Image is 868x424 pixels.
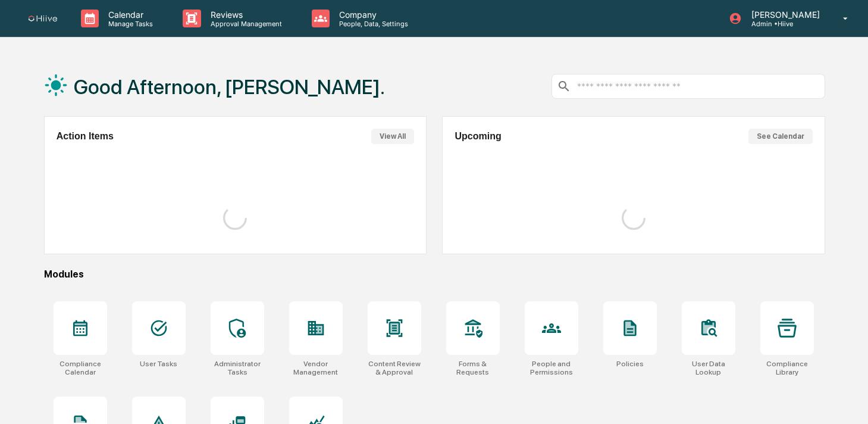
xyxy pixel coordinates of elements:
[330,20,414,28] p: People, Data, Settings
[742,20,826,28] p: Admin • Hiive
[99,10,159,20] p: Calendar
[682,360,735,376] div: User Data Lookup
[44,269,825,280] div: Modules
[371,129,414,144] button: View All
[446,360,500,376] div: Forms & Requests
[99,20,159,28] p: Manage Tasks
[742,10,826,20] p: [PERSON_NAME]
[455,131,501,142] h2: Upcoming
[57,131,114,142] h2: Action Items
[748,129,813,144] button: See Calendar
[29,15,57,22] img: logo
[368,360,421,376] div: Content Review & Approval
[616,360,644,368] div: Policies
[211,360,264,376] div: Administrator Tasks
[330,10,414,20] p: Company
[201,10,288,20] p: Reviews
[525,360,578,376] div: People and Permissions
[74,75,385,99] h1: Good Afternoon, [PERSON_NAME].
[289,360,343,376] div: Vendor Management
[54,360,107,376] div: Compliance Calendar
[760,360,814,376] div: Compliance Library
[140,360,177,368] div: User Tasks
[201,20,288,28] p: Approval Management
